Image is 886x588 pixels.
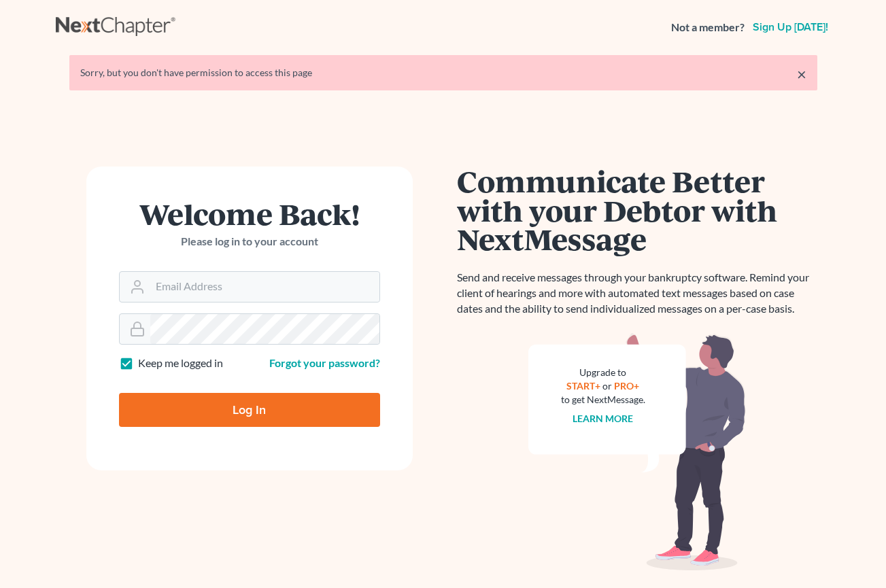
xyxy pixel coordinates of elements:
[150,272,379,302] input: Email Address
[614,380,639,392] a: PRO+
[602,380,612,392] span: or
[566,380,600,392] a: START+
[119,393,380,427] input: Log In
[119,234,380,249] p: Please log in to your account
[561,366,645,379] div: Upgrade to
[573,413,633,424] a: Learn more
[119,199,380,228] h1: Welcome Back!
[528,333,746,571] img: nextmessage_bg-59042aed3d76b12b5cd301f8e5b87938c9018125f34e5fa2b7a6b67550977c72.svg
[138,356,223,371] label: Keep me logged in
[750,22,831,33] a: Sign up [DATE]!
[80,66,806,80] div: Sorry, but you don't have permission to access this page
[457,270,817,317] p: Send and receive messages through your bankruptcy software. Remind your client of hearings and mo...
[671,20,745,35] strong: Not a member?
[457,167,817,254] h1: Communicate Better with your Debtor with NextMessage
[797,66,806,82] a: ×
[269,356,380,369] a: Forgot your password?
[561,393,645,407] div: to get NextMessage.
